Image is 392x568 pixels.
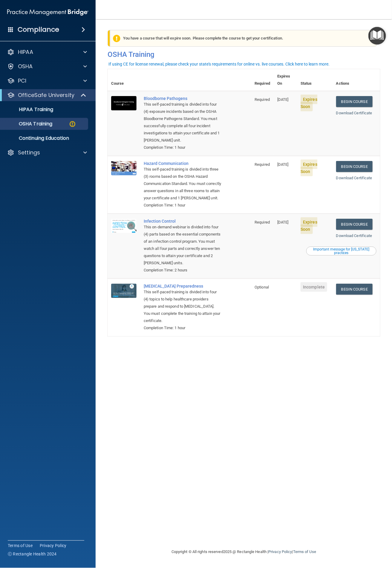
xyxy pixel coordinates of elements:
a: Settings [7,149,87,156]
div: Completion Time: 2 hours [144,267,221,274]
th: Required [251,69,274,91]
p: PCI [18,77,26,84]
span: Ⓒ Rectangle Health 2024 [8,551,57,557]
a: Begin Course [336,284,373,295]
button: If using CE for license renewal, please check your state's requirements for online vs. live cours... [108,61,330,67]
span: Required [255,220,270,224]
p: OSHA Training [4,121,52,127]
th: Status [297,69,333,91]
div: This self-paced training is divided into four (4) exposure incidents based on the OSHA Bloodborne... [144,101,221,144]
p: Settings [18,149,40,156]
p: HIPAA [18,48,33,56]
span: [DATE] [277,162,289,167]
button: Read this if you are a dental practitioner in the state of CA [306,247,376,256]
a: Download Certificate [336,233,372,238]
a: Begin Course [336,161,373,172]
a: Hazard Communication [144,161,221,166]
div: If using CE for license renewal, please check your state's requirements for online vs. live cours... [108,62,330,66]
a: Begin Course [336,219,373,230]
p: Continuing Education [4,135,85,141]
a: Infection Control [144,219,221,224]
th: Course [108,69,140,91]
a: [MEDICAL_DATA] Preparedness [144,284,221,288]
span: Required [255,162,270,167]
a: Terms of Use [8,543,33,549]
img: PMB logo [7,6,88,18]
a: Bloodborne Pathogens [144,96,221,101]
div: Important message for [US_STATE] practices [307,247,376,255]
a: OfficeSafe University [7,92,87,99]
div: Copyright © All rights reserved 2025 @ Rectangle Health | | [135,543,353,562]
span: [DATE] [277,220,289,224]
a: Terms of Use [293,550,316,554]
div: This self-paced training is divided into three (3) rooms based on the OSHA Hazard Communication S... [144,166,221,202]
a: Privacy Policy [268,550,292,554]
a: OSHA [7,63,87,70]
button: Open Resource Center [368,27,386,45]
span: [DATE] [277,97,289,102]
a: Download Certificate [336,176,372,180]
a: HIPAA [7,48,87,56]
a: PCI [7,77,87,84]
img: warning-circle.0cc9ac19.png [69,120,76,128]
div: This self-paced training is divided into four (4) topics to help healthcare providers prepare and... [144,288,221,324]
p: OfficeSafe University [18,92,74,99]
h4: Compliance [18,25,59,34]
img: exclamation-circle-solid-warning.7ed2984d.png [113,35,120,42]
a: Download Certificate [336,111,372,115]
div: Completion Time: 1 hour [144,144,221,151]
span: Expires Soon [301,95,317,111]
th: Actions [333,69,380,91]
span: Expires Soon [301,160,317,176]
div: This on-demand webinar is divided into four (4) parts based on the essential components of an inf... [144,224,221,267]
span: Optional [255,285,269,289]
span: Expires Soon [301,217,317,234]
p: HIPAA Training [4,107,53,113]
div: Completion Time: 1 hour [144,324,221,332]
h4: OSHA Training [108,50,380,59]
p: OSHA [18,63,33,70]
span: Required [255,97,270,102]
th: Expires On [274,69,297,91]
div: You have a course that will expire soon. Please complete the course to get your certification. [110,30,377,47]
div: Completion Time: 1 hour [144,202,221,209]
a: Begin Course [336,96,373,107]
span: Incomplete [301,282,327,292]
a: Privacy Policy [40,543,67,549]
